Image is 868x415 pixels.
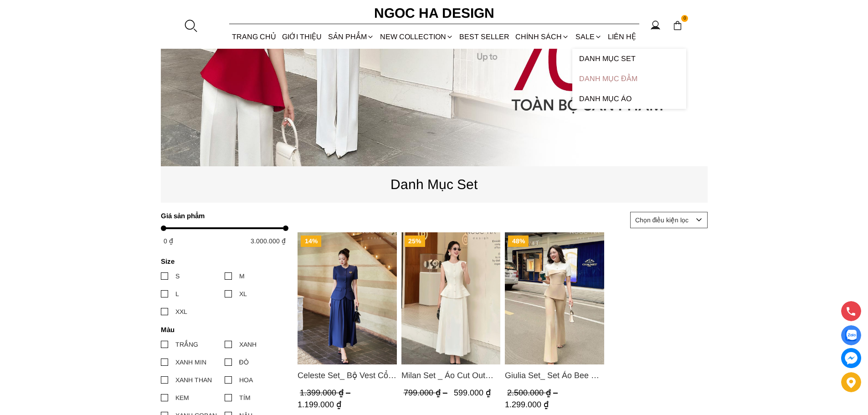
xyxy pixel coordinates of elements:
img: Giulia Set_ Set Áo Bee Mix Cổ Trắng Đính Cúc Quần Loe BQ014 [505,232,604,364]
div: S [175,271,180,281]
img: Celeste Set_ Bộ Vest Cổ Tròn Chân Váy Nhún Xòe Màu Xanh Bò BJ142 [298,232,397,364]
div: XXL [175,307,187,317]
h4: Màu [161,326,282,333]
a: NEW COLLECTION [377,25,456,49]
p: Danh Mục Set [161,174,708,195]
div: TÍM [239,393,251,403]
img: img-CART-ICON-ksit0nf1 [673,20,683,31]
div: KEM [175,393,189,403]
span: 1.199.000 ₫ [298,400,341,409]
span: Milan Set _ Áo Cut Out Tùng Không Tay Kết Hợp Chân Váy Xếp Ly A1080+CV139 [401,369,500,382]
span: 1.399.000 ₫ [300,388,353,397]
span: 0 ₫ [164,237,173,245]
a: Link to Milan Set _ Áo Cut Out Tùng Không Tay Kết Hợp Chân Váy Xếp Ly A1080+CV139 [401,369,500,382]
a: Danh Mục Áo [572,89,686,109]
a: LIÊN HỆ [605,25,639,49]
a: Display image [841,325,861,345]
span: 2.500.000 ₫ [507,388,560,397]
a: Danh Mục Đầm [572,69,686,89]
div: SẢN PHẨM [325,25,377,49]
a: Link to Giulia Set_ Set Áo Bee Mix Cổ Trắng Đính Cúc Quần Loe BQ014 [505,369,604,382]
div: ĐỎ [239,357,249,367]
img: Milan Set _ Áo Cut Out Tùng Không Tay Kết Hợp Chân Váy Xếp Ly A1080+CV139 [401,232,500,364]
div: Chính sách [513,25,572,49]
a: Product image - Milan Set _ Áo Cut Out Tùng Không Tay Kết Hợp Chân Váy Xếp Ly A1080+CV139 [401,232,500,364]
a: GIỚI THIỆU [279,25,325,49]
span: Celeste Set_ Bộ Vest Cổ Tròn Chân Váy Nhún Xòe Màu Xanh Bò BJ142 [298,369,397,382]
div: XANH THAN [175,375,212,385]
span: 799.000 ₫ [403,388,449,397]
span: 3.000.000 ₫ [251,237,286,245]
div: L [175,289,179,299]
h4: Size [161,257,282,265]
a: Product image - Giulia Set_ Set Áo Bee Mix Cổ Trắng Đính Cúc Quần Loe BQ014 [505,232,604,364]
a: Product image - Celeste Set_ Bộ Vest Cổ Tròn Chân Váy Nhún Xòe Màu Xanh Bò BJ142 [298,232,397,364]
span: 0 [681,15,688,22]
div: HOA [239,375,253,385]
div: XANH MIN [175,357,206,367]
a: Danh Mục Set [572,49,686,69]
a: Link to Celeste Set_ Bộ Vest Cổ Tròn Chân Váy Nhún Xòe Màu Xanh Bò BJ142 [298,369,397,382]
span: 599.000 ₫ [453,388,490,397]
a: TRANG CHỦ [229,25,279,49]
a: messenger [841,348,861,368]
div: XL [239,289,247,299]
span: Giulia Set_ Set Áo Bee Mix Cổ Trắng Đính Cúc Quần Loe BQ014 [505,369,604,382]
img: Display image [845,330,857,341]
a: SALE [572,25,605,49]
div: XANH [239,339,257,349]
span: 1.299.000 ₫ [505,400,549,409]
a: Ngoc Ha Design [366,2,503,24]
div: M [239,271,245,281]
h4: Giá sản phẩm [161,212,282,220]
div: TRẮNG [175,339,198,349]
a: BEST SELLER [457,25,513,49]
